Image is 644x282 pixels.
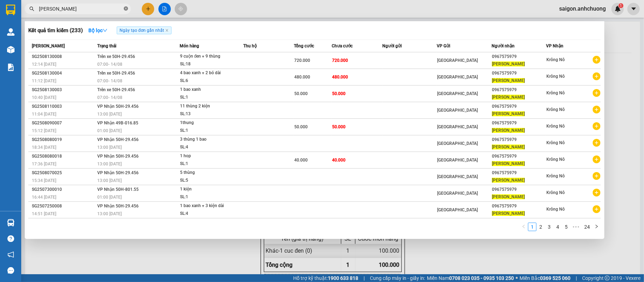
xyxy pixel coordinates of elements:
[528,223,536,231] a: 1
[553,223,562,231] li: 4
[593,56,601,64] span: plus-circle
[492,136,546,143] div: 0967575979
[492,53,546,60] div: 0967575979
[97,178,122,183] span: 13:00 [DATE]
[546,74,565,79] span: Krông Nô
[570,223,582,231] span: •••
[97,170,139,175] span: VP Nhận 50H-29.456
[332,75,348,80] span: 480.000
[97,154,139,159] span: VP Nhận 50H-29.456
[437,207,478,212] span: [GEOGRAPHIC_DATA]
[492,43,515,48] span: Người nhận
[97,43,116,48] span: Trạng thái
[32,211,56,216] span: 14:51 [DATE]
[492,161,525,166] span: [PERSON_NAME]
[593,155,601,163] span: plus-circle
[593,172,601,180] span: plus-circle
[97,204,139,208] span: VP Nhận 50H-29.456
[32,128,56,133] span: 15:12 [DATE]
[545,223,553,231] a: 3
[537,223,545,231] a: 2
[97,145,122,150] span: 13:00 [DATE]
[180,143,233,151] div: SL: 4
[546,107,565,112] span: Krông Nô
[32,186,95,193] div: SG2507300010
[32,178,56,183] span: 15:34 [DATE]
[180,210,233,218] div: SL: 4
[32,112,56,117] span: 11:04 [DATE]
[492,70,546,77] div: 0967575979
[180,86,233,94] div: 1 bao xanh
[492,169,546,177] div: 0967575979
[294,58,310,63] span: 720.000
[97,128,122,133] span: 01:00 [DATE]
[546,190,565,195] span: Krông Nô
[522,224,526,229] span: left
[294,158,308,163] span: 40.000
[492,86,546,94] div: 0967575979
[180,177,233,184] div: SL: 5
[592,223,601,231] li: Next Page
[7,251,14,258] span: notification
[180,119,233,127] div: 1thung
[492,202,546,210] div: 0967575979
[437,43,450,48] span: VP Gửi
[97,211,122,216] span: 13:00 [DATE]
[7,64,14,71] img: solution-icon
[593,189,601,196] span: plus-circle
[32,195,56,200] span: 16:44 [DATE]
[97,121,138,125] span: VP Nhận 49B-016.85
[294,91,308,96] span: 50.000
[32,43,65,48] span: [PERSON_NAME]
[546,57,565,62] span: Krông Nô
[593,89,601,97] span: plus-circle
[582,223,592,231] li: 24
[492,194,525,199] span: [PERSON_NAME]
[332,158,346,163] span: 40.000
[29,6,34,11] span: search
[546,157,565,162] span: Krông Nô
[117,27,172,34] span: Ngày tạo đơn gần nhất
[39,5,122,13] input: Tìm tên, số ĐT hoặc mã đơn
[6,5,15,15] img: logo-vxr
[32,202,95,210] div: SG2507250008
[4,50,49,73] li: VP [GEOGRAPHIC_DATA]
[124,6,128,12] span: close-circle
[180,43,199,48] span: Món hàng
[592,223,601,231] button: right
[180,69,233,77] div: 4 bao xanh + 2 bó dài
[180,60,233,68] div: SL: 18
[492,128,525,133] span: [PERSON_NAME]
[97,137,139,142] span: VP Nhận 50H-29.456
[594,224,599,229] span: right
[492,145,525,149] span: [PERSON_NAME]
[294,75,310,80] span: 480.000
[593,139,601,147] span: plus-circle
[492,61,525,66] span: [PERSON_NAME]
[492,111,525,116] span: [PERSON_NAME]
[545,223,553,231] li: 3
[437,108,478,113] span: [GEOGRAPHIC_DATA]
[492,78,525,83] span: [PERSON_NAME]
[97,78,122,83] span: 07:00 - 14/08
[180,77,233,85] div: SL: 6
[97,54,135,59] span: Trên xe 50H-29.456
[7,46,14,53] img: warehouse-icon
[492,186,546,193] div: 0967575979
[382,43,402,48] span: Người gửi
[546,140,565,145] span: Krông Nô
[180,102,233,110] div: 11 thùng 2 kiện
[180,202,233,210] div: 1 bao xanh + 3 kiện dài
[28,27,83,34] h3: Kết quả tìm kiếm ( 233 )
[520,223,528,231] button: left
[103,28,108,33] span: down
[32,145,56,150] span: 18:34 [DATE]
[546,43,563,48] span: VP Nhận
[97,87,135,92] span: Trên xe 50H-29.456
[97,187,139,192] span: VP Nhận 50H-801.55
[97,62,122,67] span: 07:00 - 14/08
[32,86,95,94] div: SG2508130003
[492,119,546,127] div: 0967575979
[7,28,14,36] img: warehouse-icon
[49,50,94,58] li: VP Phi Liêng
